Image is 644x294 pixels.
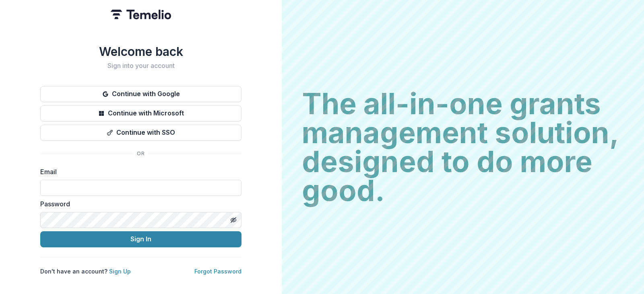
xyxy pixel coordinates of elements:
[111,10,171,19] img: Temelio
[194,268,242,275] a: Forgot Password
[40,267,131,275] p: Don't have an account?
[40,125,242,141] button: Continue with SSO
[40,231,242,247] button: Sign In
[40,199,237,209] label: Password
[40,105,242,121] button: Continue with Microsoft
[40,44,242,59] h1: Welcome back
[109,268,131,275] a: Sign Up
[40,86,242,102] button: Continue with Google
[40,62,242,70] h2: Sign into your account
[227,214,240,226] button: Toggle password visibility
[40,167,237,177] label: Email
